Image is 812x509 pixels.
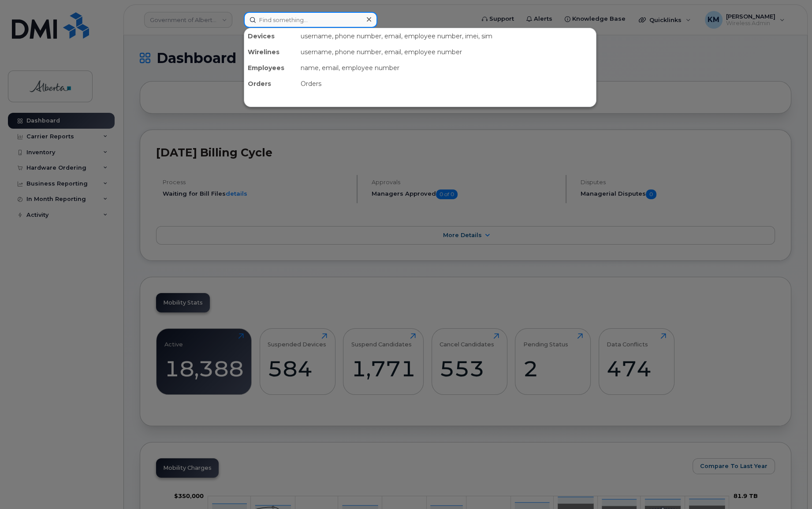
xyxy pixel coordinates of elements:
[297,60,596,76] div: name, email, employee number
[244,44,297,60] div: Wirelines
[244,28,297,44] div: Devices
[297,76,596,92] div: Orders
[297,44,596,60] div: username, phone number, email, employee number
[244,76,297,92] div: Orders
[297,28,596,44] div: username, phone number, email, employee number, imei, sim
[244,60,297,76] div: Employees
